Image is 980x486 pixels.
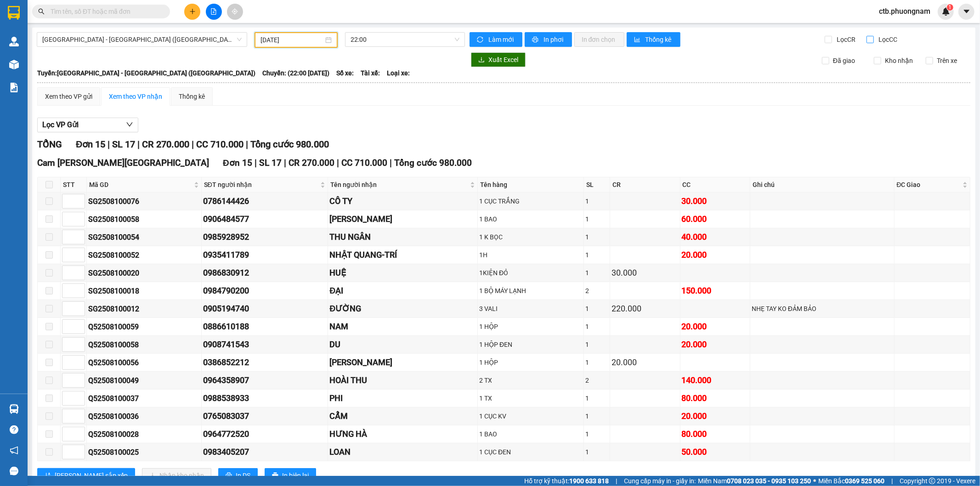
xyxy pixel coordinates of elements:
[328,354,478,372] td: TRỌNG LỰC
[189,8,196,15] span: plus
[259,158,282,168] span: SL 17
[10,446,18,455] span: notification
[574,32,624,47] button: In đơn chọn
[142,468,211,483] button: downloadNhập kho nhận
[897,180,961,190] span: ĐC Giao
[682,428,748,441] div: 80.000
[88,446,200,458] div: Q52508100025
[752,304,893,314] div: NHẸ TAY KO ĐẢM BẢO
[10,467,18,475] span: message
[833,34,857,45] span: Lọc CR
[77,357,83,362] span: up
[87,354,202,372] td: Q52508100056
[329,302,476,315] div: ĐƯỜNG
[89,180,192,190] span: Mã GD
[74,309,85,316] span: Decrease Value
[9,60,19,69] img: warehouse-icon
[328,210,478,228] td: CÔNG TIẾN
[108,139,110,150] span: |
[479,447,582,457] div: 1 CỤC ĐEN
[203,266,326,279] div: 0986830912
[351,33,459,46] span: 22:00
[585,232,608,242] div: 1
[682,213,748,226] div: 60.000
[74,219,85,226] span: Decrease Value
[328,246,478,264] td: NHẬT QUANG-TRÍ
[74,212,85,219] span: Increase Value
[223,158,252,168] span: Đơn 15
[203,446,326,458] div: 0983405207
[202,228,328,246] td: 0985928952
[488,55,518,65] span: Xuất Excel
[112,139,135,150] span: SL 17
[479,339,582,350] div: 1 HỘP ĐEN
[328,228,478,246] td: THU NGÂN
[818,476,884,486] span: Miền Bắc
[87,264,202,282] td: SG2508100020
[88,267,200,279] div: SG2508100020
[477,36,485,44] span: sync
[328,192,478,210] td: CÔ TY
[74,373,85,380] span: Increase Value
[329,410,476,423] div: CẨM
[328,407,478,425] td: CẨM
[265,468,316,483] button: printerIn biên lai
[948,4,952,11] span: 1
[479,375,582,385] div: 2 TX
[74,273,85,280] span: Decrease Value
[328,336,478,354] td: DU
[328,390,478,407] td: PHI
[845,477,884,485] strong: 0369 525 060
[272,472,278,480] span: printer
[87,210,202,228] td: SG2508100058
[479,322,582,332] div: 1 HỘP
[328,425,478,443] td: HƯNG HÀ
[261,35,323,45] input: 10/08/2025
[77,446,83,452] span: up
[872,6,938,17] span: ctb.phuongnam
[210,8,217,15] span: file-add
[612,356,678,369] div: 20.000
[203,284,326,297] div: 0984790200
[87,336,202,354] td: Q52508100058
[37,118,138,132] button: Lọc VP Gửi
[585,447,608,457] div: 1
[74,398,85,405] span: Decrease Value
[336,68,354,78] span: Số xe:
[612,302,678,315] div: 220.000
[74,248,85,255] span: Increase Value
[202,390,328,407] td: 0988538933
[544,34,565,45] span: In phơi
[682,231,748,243] div: 40.000
[610,177,680,192] th: CR
[77,453,83,458] span: down
[77,220,83,226] span: down
[682,392,748,405] div: 80.000
[585,339,608,350] div: 1
[184,4,200,20] button: plus
[875,34,899,45] span: Lọc CC
[74,356,85,362] span: Increase Value
[585,250,608,260] div: 1
[126,121,133,128] span: down
[74,380,85,387] span: Decrease Value
[585,286,608,296] div: 2
[942,7,950,16] img: icon-new-feature
[77,196,83,201] span: up
[77,345,83,351] span: down
[88,214,200,225] div: SG2508100058
[328,264,478,282] td: HUỆ
[77,202,83,208] span: down
[341,158,387,168] span: CC 710.000
[137,139,140,150] span: |
[329,392,476,405] div: PHI
[77,375,83,380] span: up
[87,443,202,461] td: Q52508100025
[142,139,189,150] span: CR 270.000
[584,177,610,192] th: SL
[337,158,339,168] span: |
[87,407,202,425] td: Q52508100036
[329,374,476,387] div: HOÀI THU
[203,302,326,315] div: 0905194740
[88,339,200,350] div: Q52508100058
